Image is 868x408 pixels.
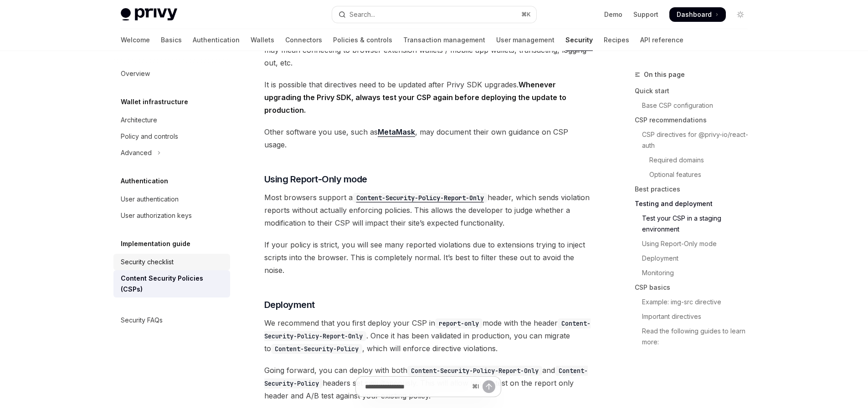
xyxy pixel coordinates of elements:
[349,9,375,20] div: Search...
[113,145,230,161] button: Toggle Advanced section
[353,193,488,203] code: Content-Security-Policy-Report-Only
[121,176,168,186] h5: Authentication
[161,29,182,51] a: Basics
[407,366,542,376] code: Content-Security-Policy-Report-Only
[121,131,178,142] div: Policy and controls
[121,68,150,79] div: Overview
[635,153,755,167] a: Required domains
[635,167,755,182] a: Optional features
[285,29,322,51] a: Connectors
[635,309,755,324] a: Important directives
[378,127,415,137] a: MetaMask
[193,29,240,51] a: Authentication
[365,377,468,397] input: Ask a question...
[635,113,755,127] a: CSP recommendations
[635,237,755,251] a: Using Report-Only mode
[121,273,225,295] div: Content Security Policies (CSPs)
[635,266,755,280] a: Monitoring
[121,315,163,326] div: Security FAQs
[121,194,179,205] div: User authentication
[403,29,485,51] a: Transaction management
[669,7,726,22] a: Dashboard
[121,257,174,267] div: Security checklist
[635,127,755,153] a: CSP directives for @privy-io/react-auth
[264,191,593,229] span: Most browsers support a header, which sends violation reports without actually enforcing policies...
[121,210,192,221] div: User authorization keys
[635,280,755,295] a: CSP basics
[604,29,629,51] a: Recipes
[565,29,593,51] a: Security
[113,207,230,224] a: User authorization keys
[251,29,274,51] a: Wallets
[113,128,230,145] a: Policy and controls
[483,380,495,393] button: Send message
[635,251,755,266] a: Deployment
[633,10,658,19] a: Support
[264,80,566,115] strong: Whenever upgrading the Privy SDK, always test your CSP again before deploying the update to produ...
[264,364,593,402] span: Going forward, you can deploy with both and headers set simultaneously. This will allow you to te...
[264,298,315,311] span: Deployment
[496,29,555,51] a: User management
[264,317,593,355] span: We recommend that you first deploy your CSP in mode with the header . Once it has been validated ...
[333,29,392,51] a: Policies & controls
[635,182,755,196] a: Best practices
[121,96,188,107] h5: Wallet infrastructure
[435,318,483,328] code: report-only
[121,115,157,126] div: Architecture
[121,147,152,158] div: Advanced
[635,324,755,349] a: Read the following guides to learn more:
[121,8,177,21] img: light logo
[635,295,755,309] a: Example: img-src directive
[113,112,230,128] a: Architecture
[113,65,230,82] a: Overview
[113,254,230,270] a: Security checklist
[635,211,755,237] a: Test your CSP in a staging environment
[264,238,593,277] span: If your policy is strict, you will see many reported violations due to extensions trying to injec...
[635,196,755,211] a: Testing and deployment
[677,10,712,19] span: Dashboard
[604,10,622,19] a: Demo
[264,173,367,186] span: Using Report-Only mode
[635,84,755,98] a: Quick start
[635,98,755,113] a: Base CSP configuration
[640,29,683,51] a: API reference
[113,191,230,207] a: User authentication
[644,69,685,80] span: On this page
[121,29,150,51] a: Welcome
[271,344,362,354] code: Content-Security-Policy
[121,238,190,249] h5: Implementation guide
[113,312,230,328] a: Security FAQs
[353,193,488,202] a: Content-Security-Policy-Report-Only
[733,7,748,22] button: Toggle dark mode
[113,270,230,297] a: Content Security Policies (CSPs)
[264,126,593,151] span: Other software you use, such as , may document their own guidance on CSP usage.
[521,11,531,18] span: ⌘ K
[332,6,536,23] button: Open search
[264,78,593,116] span: It is possible that directives need to be updated after Privy SDK upgrades.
